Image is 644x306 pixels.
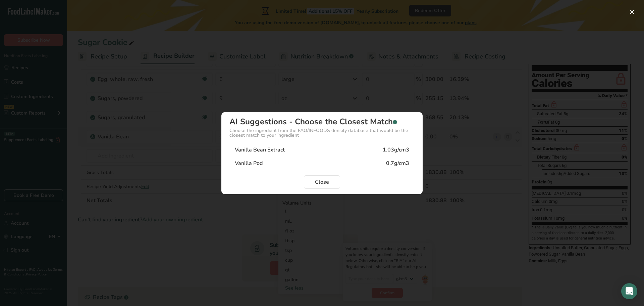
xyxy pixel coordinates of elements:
[229,118,415,126] div: AI Suggestions - Choose the Closest Match
[621,283,637,299] div: Open Intercom Messenger
[235,146,285,154] div: Vanilla Bean Extract
[229,128,415,138] div: Choose the ingredient from the FAO/INFOODS density database that would be the closest match to yo...
[235,159,263,167] div: Vanilla Pod
[386,159,409,167] div: 0.7g/cm3
[304,175,340,189] button: Close
[315,178,329,186] span: Close
[383,146,409,154] div: 1.03g/cm3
